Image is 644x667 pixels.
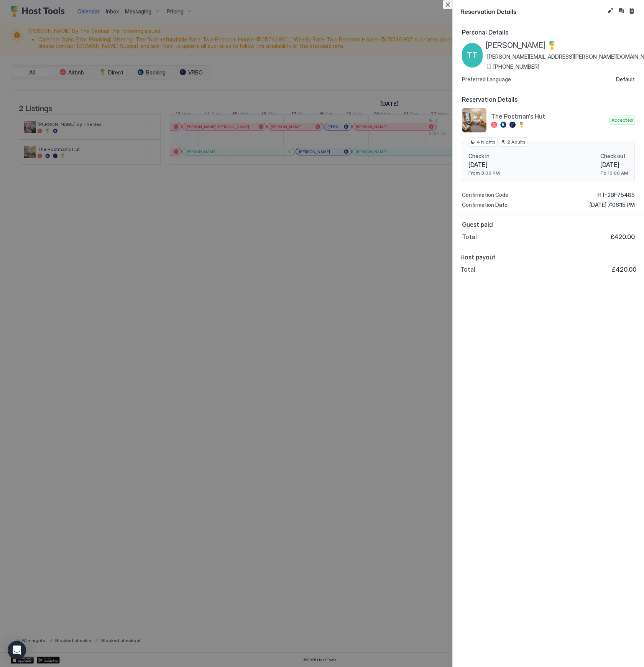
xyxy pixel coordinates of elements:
[462,76,511,83] span: Preferred Language
[462,192,508,198] span: Confirmation Code
[600,170,628,176] span: To 10:00 AM
[462,108,486,132] div: listing image
[460,253,636,261] span: Host payout
[616,6,626,15] button: Inbox
[493,63,539,70] span: [PHONE_NUMBER]
[486,41,546,50] span: [PERSON_NAME]
[462,221,635,228] span: Guest paid
[606,6,615,15] button: Edit reservation
[491,112,606,120] span: The Postman's Hut
[462,233,477,241] span: Total
[590,201,635,208] span: [DATE] 7:06:15 PM
[462,201,508,208] span: Confirmation Date
[460,266,475,273] span: Total
[627,6,636,15] button: Cancel reservation
[467,50,478,61] span: TT
[610,233,635,241] span: £420.00
[616,76,635,83] span: Default
[600,161,628,168] span: [DATE]
[8,641,26,659] div: Open Intercom Messenger
[476,139,496,145] span: 4 Nights
[611,117,633,124] span: Accepted
[507,139,526,145] span: 2 Adults
[612,266,636,273] span: £420.00
[468,153,500,160] span: Check in
[468,170,500,176] span: From 3:00 PM
[462,96,635,103] span: Reservation Details
[468,161,500,168] span: [DATE]
[462,28,635,36] span: Personal Details
[600,153,628,160] span: Check out
[598,192,635,198] span: HT-2BF75485
[460,6,604,16] span: Reservation Details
